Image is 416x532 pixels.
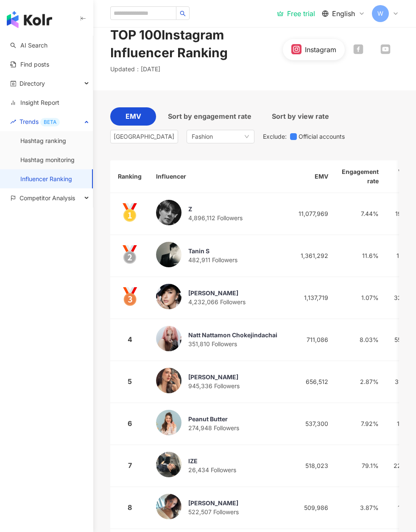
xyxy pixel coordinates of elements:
[156,368,181,393] img: KOL Avatar
[20,156,75,164] a: Hashtag monitoring
[156,452,181,477] img: KOL Avatar
[156,494,181,519] img: KOL Avatar
[392,461,413,470] div: 22.9%
[291,461,328,470] div: 518,023
[392,251,413,260] div: 194%
[392,293,413,302] div: 32.7%
[188,373,240,381] div: [PERSON_NAME]
[40,118,60,126] div: BETA
[117,376,142,387] div: 5
[377,9,383,18] span: W
[168,111,251,122] span: Sort by engagement rate
[305,45,336,54] div: Instagram
[188,247,237,255] div: Tanin S
[272,111,329,122] span: Sort by view rate
[180,11,186,17] span: search
[392,335,413,344] div: 55.6%
[342,251,379,260] div: 11.6%
[156,242,277,270] a: KOL AvatarTanin S482,911 Followers
[277,9,315,18] a: Free trial
[156,242,181,267] img: KOL Avatar
[10,98,59,107] a: Insight Report
[392,377,413,386] div: 31.6%
[156,494,277,522] a: KOL Avatar[PERSON_NAME]522,507 Followers
[188,256,237,263] span: 482,911 Followers
[392,209,413,218] div: 19.7%
[291,377,328,386] div: 656,512
[20,74,45,93] span: Directory
[335,160,385,193] th: Engagement rate
[156,410,181,435] img: KOL Avatar
[188,457,236,465] div: IZE
[291,419,328,428] div: 537,300
[156,410,277,438] a: KOL AvatarPeanut Butter274,948 Followers
[297,132,348,141] span: Official accounts
[156,284,181,309] img: KOL Avatar
[117,502,142,513] div: 8
[20,112,60,131] span: Trends
[342,209,379,218] div: 7.44%
[7,11,52,28] img: logo
[10,41,47,50] a: searchAI Search
[291,293,328,302] div: 1,137,719
[342,377,379,386] div: 2.87%
[263,133,287,140] span: Exclude :
[156,200,181,225] img: KOL Avatar
[244,134,249,139] span: down
[20,137,66,145] a: Hashtag ranking
[342,461,379,470] div: 79.1%
[392,419,413,428] div: 179%
[188,382,240,389] span: 945,336 Followers
[188,289,246,297] div: [PERSON_NAME]
[188,205,243,213] div: Z
[284,160,335,193] th: EMV
[20,188,75,207] span: Competitor Analysis
[291,335,328,344] div: 711,086
[188,298,246,305] span: 4,232,066 Followers
[342,335,379,344] div: 8.03%
[188,466,236,473] span: 26,434 Followers
[156,326,277,354] a: KOL AvatarNatt Nattamon Chokejindachai351,810 Followers
[342,419,379,428] div: 7.92%
[188,214,243,221] span: 4,896,112 Followers
[117,334,142,345] div: 4
[110,65,160,73] p: Updated ： [DATE]
[188,415,239,423] div: Peanut Butter
[188,424,239,431] span: 274,948 Followers
[20,175,72,183] a: Influencer Ranking
[291,251,328,260] div: 1,361,292
[188,508,239,515] span: 522,507 Followers
[291,209,328,218] div: 11,077,969
[110,26,283,62] div: TOP 100 Instagram Influencer Ranking
[149,160,284,193] th: Influencer
[291,503,328,512] div: 509,986
[117,418,142,429] div: 6
[192,132,213,141] span: Fashion
[10,119,16,125] span: rise
[114,130,141,143] div: [GEOGRAPHIC_DATA]
[10,60,49,69] a: Find posts
[342,293,379,302] div: 1.07%
[156,326,181,351] img: KOL Avatar
[156,368,277,396] a: KOL Avatar[PERSON_NAME]945,336 Followers
[342,503,379,512] div: 3.87%
[332,9,355,18] span: English
[188,331,277,339] div: Natt Nattamon Chokejindachai
[156,284,277,312] a: KOL Avatar[PERSON_NAME]4,232,066 Followers
[156,452,277,480] a: KOL AvatarIZE26,434 Followers
[126,111,141,122] span: EMV
[110,160,149,193] th: Ranking
[188,499,239,507] div: [PERSON_NAME]
[188,340,237,347] span: 351,810 Followers
[392,503,413,512] div: 112%
[156,200,277,228] a: KOL AvatarZ4,896,112 Followers
[117,460,142,471] div: 7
